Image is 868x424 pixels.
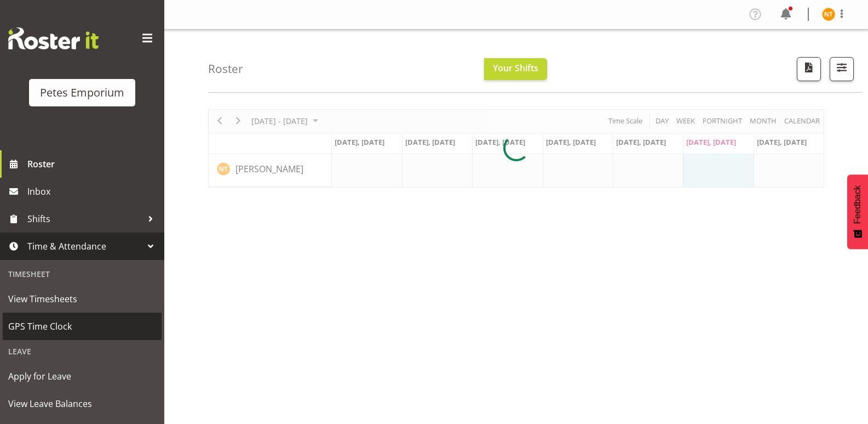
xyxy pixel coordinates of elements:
[493,62,538,74] span: Your Shifts
[853,185,863,224] span: Feedback
[3,363,162,390] a: Apply for Leave
[8,395,156,412] span: View Leave Balances
[797,57,821,81] button: Download a PDF of the roster according to the set date range.
[822,8,835,21] img: nicole-thomson8388.jpg
[3,285,162,313] a: View Timesheets
[8,27,99,49] img: Rosterit website logo
[3,340,162,363] div: Leave
[8,368,156,385] span: Apply for Leave
[27,183,159,200] span: Inbox
[3,313,162,340] a: GPS Time Clock
[208,63,243,75] h4: Roster
[8,318,156,335] span: GPS Time Clock
[3,390,162,417] a: View Leave Balances
[3,263,162,285] div: Timesheet
[40,84,124,101] div: Petes Emporium
[484,58,547,80] button: Your Shifts
[27,238,142,255] span: Time & Attendance
[27,211,142,227] span: Shifts
[27,156,159,172] span: Roster
[830,57,854,81] button: Filter Shifts
[847,174,868,249] button: Feedback - Show survey
[8,291,156,307] span: View Timesheets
